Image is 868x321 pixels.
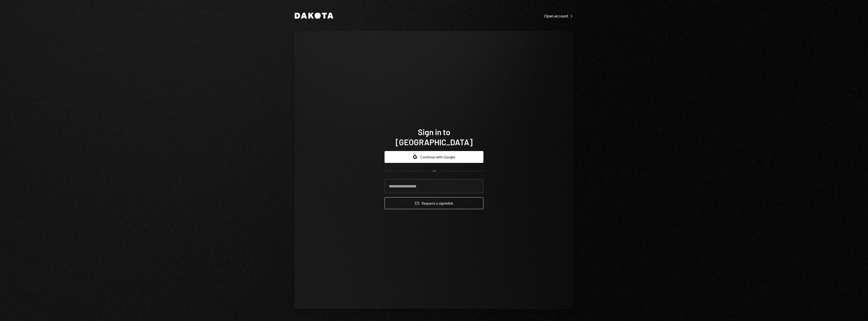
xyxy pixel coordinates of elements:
[544,13,573,18] a: Open account
[385,197,483,209] button: Request a signinlink
[432,169,436,173] div: OR
[385,151,483,163] button: Continue with Google
[544,13,573,18] div: Open account
[385,127,483,147] h1: Sign in to [GEOGRAPHIC_DATA]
